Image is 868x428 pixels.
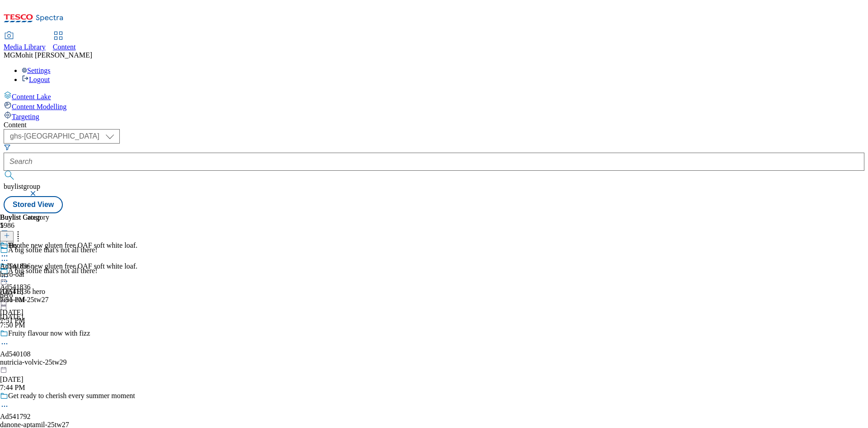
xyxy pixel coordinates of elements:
div: Get ready to cherish every summer moment [8,392,135,400]
a: Logout [22,76,50,83]
div: Try the new gluten free OAF soft white loaf. [8,262,137,270]
a: Settings [22,67,51,74]
div: Try the new gluten free OAF soft white loaf. [8,241,137,250]
div: Fruity flavour now with fizz [8,329,90,337]
a: Content Lake [4,91,864,101]
span: buylistgroup [4,183,40,190]
div: Heo [8,241,20,250]
span: Content Lake [12,93,51,101]
span: Content Modelling [12,103,66,111]
span: Content [53,43,76,51]
div: Content [4,121,864,129]
input: Search [4,153,864,171]
span: MG [4,51,15,59]
svg: Search Filters [4,144,11,151]
a: Content [53,32,76,51]
a: Content Modelling [4,101,864,111]
a: Targeting [4,111,864,121]
span: Mohit [PERSON_NAME] [15,51,92,59]
a: Media Library [4,32,46,51]
button: Stored View [4,196,63,213]
span: Targeting [12,113,39,120]
span: Media Library [4,43,46,51]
